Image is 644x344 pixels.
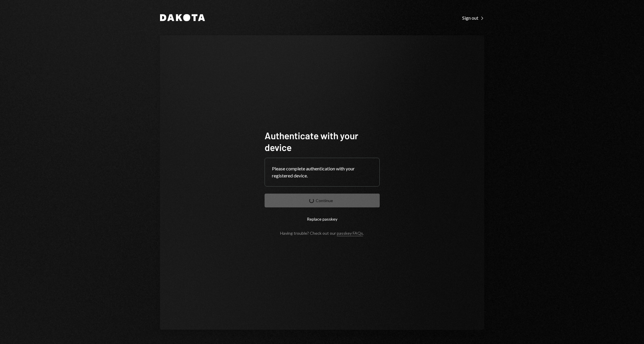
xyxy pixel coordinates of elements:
[265,212,380,226] button: Replace passkey
[265,130,380,153] h1: Authenticate with your device
[462,14,484,21] a: Sign out
[272,165,372,179] div: Please complete authentication with your registered device.
[280,231,364,236] div: Having trouble? Check out our .
[337,231,363,236] a: passkey FAQs
[462,15,484,21] div: Sign out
